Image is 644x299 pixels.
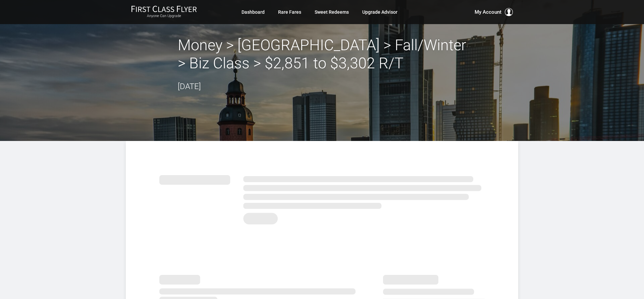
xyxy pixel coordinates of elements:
[475,8,513,16] button: My Account
[315,6,349,18] a: Sweet Redeems
[475,8,501,16] span: My Account
[362,6,397,18] a: Upgrade Advisor
[131,5,197,19] a: First Class FlyerAnyone Can Upgrade
[178,82,201,91] time: [DATE]
[131,5,197,12] img: First Class Flyer
[178,36,466,72] h2: Money > [GEOGRAPHIC_DATA] > Fall/Winter > Biz Class > $2,851 to $3,302 R/T
[241,6,265,18] a: Dashboard
[159,168,485,228] img: summary.svg
[131,14,197,18] small: Anyone Can Upgrade
[278,6,301,18] a: Rare Fares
